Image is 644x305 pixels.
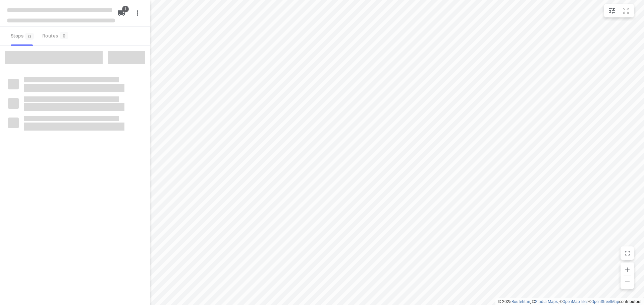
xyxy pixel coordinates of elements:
[604,4,634,17] div: small contained button group
[512,299,530,304] a: Routetitan
[591,299,619,304] a: OpenStreetMap
[498,299,641,304] li: © 2025 , © , © © contributors
[562,299,588,304] a: OpenMapTiles
[605,4,619,17] button: Map settings
[535,299,558,304] a: Stadia Maps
